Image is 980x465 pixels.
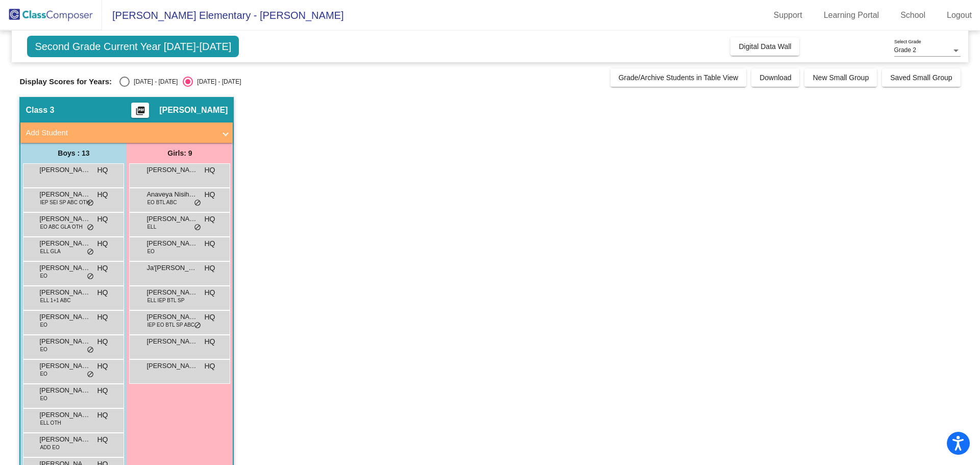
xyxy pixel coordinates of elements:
span: Saved Small Group [890,74,952,82]
span: HQ [97,287,108,298]
span: ELL GLA [40,248,60,255]
a: School [892,7,934,23]
span: [PERSON_NAME] [39,287,90,298]
span: Grade/Archive Students in Table View [619,74,739,82]
span: New Small Group [813,74,869,82]
span: ADD EO [40,444,59,451]
span: [PERSON_NAME] [146,336,198,347]
span: ELL 1+1 ABC [40,297,70,304]
span: ELL OTH [40,419,61,427]
span: HQ [204,165,215,176]
button: Grade/Archive Students in Table View [610,68,747,87]
span: [PERSON_NAME] [39,189,90,200]
span: [PERSON_NAME] [39,165,90,175]
button: Saved Small Group [882,68,960,87]
span: HQ [97,214,108,225]
span: [PERSON_NAME] Elementary - [PERSON_NAME] [102,7,344,23]
span: EO [40,272,47,280]
span: Anaveya Nisihura [146,189,198,200]
button: Digital Data Wall [730,37,799,56]
span: EO BTL ABC [147,199,177,206]
span: Download [759,74,791,82]
span: HQ [97,385,108,396]
span: HQ [97,336,108,347]
span: [PERSON_NAME] [39,214,90,224]
span: HQ [204,312,215,323]
span: HQ [97,312,108,323]
span: HQ [97,361,108,372]
span: HQ [204,361,215,372]
span: [PERSON_NAME] [146,238,198,249]
span: do_not_disturb_alt [87,371,94,379]
span: HQ [97,189,108,200]
span: do_not_disturb_alt [87,199,94,207]
span: [PERSON_NAME] [146,361,198,371]
a: Learning Portal [816,7,888,23]
span: do_not_disturb_alt [194,322,201,330]
span: Class 3 [26,105,54,115]
span: [PERSON_NAME] [146,165,198,175]
span: do_not_disturb_alt [87,346,94,354]
span: do_not_disturb_alt [87,224,94,232]
span: [PERSON_NAME] [39,410,90,420]
div: [DATE] - [DATE] [130,77,178,86]
span: Second Grade Current Year [DATE]-[DATE] [27,36,239,57]
span: [PERSON_NAME] [39,312,90,322]
span: do_not_disturb_alt [87,248,94,256]
span: HQ [204,189,215,200]
span: EO [40,395,47,402]
span: HQ [204,336,215,347]
span: ELL [147,223,156,231]
span: [PERSON_NAME] [39,336,90,347]
mat-panel-title: Add Student [26,127,215,139]
span: Grade 2 [894,46,916,54]
span: [PERSON_NAME] [159,105,228,115]
span: [PERSON_NAME] [39,238,90,249]
span: [PERSON_NAME] [39,361,90,371]
span: [PERSON_NAME] [146,312,198,322]
a: Logout [939,7,980,23]
span: Digital Data Wall [739,42,791,51]
button: New Small Group [804,68,877,87]
span: HQ [204,287,215,298]
span: HQ [97,165,108,176]
span: HQ [204,263,215,274]
mat-expansion-panel-header: Add Student [20,123,233,143]
span: EO [147,248,154,255]
div: Girls: 9 [127,143,233,163]
span: HQ [97,238,108,249]
span: do_not_disturb_alt [194,199,201,207]
span: [PERSON_NAME] [146,287,198,298]
span: [PERSON_NAME] [39,263,90,273]
span: EO [40,370,47,378]
span: HQ [97,263,108,274]
button: Print Students Details [131,103,149,118]
span: [PERSON_NAME] [39,385,90,396]
button: Download [751,68,799,87]
span: HQ [97,410,108,421]
span: EO ABC GLA OTH [40,223,82,231]
span: IEP EO BTL SP ABC [147,321,194,329]
span: IEP SEI SP ABC OTH [40,199,89,206]
div: Boys : 13 [20,143,127,163]
span: [PERSON_NAME] [39,434,90,445]
span: Display Scores for Years: [19,77,112,86]
span: HQ [204,238,215,249]
mat-icon: picture_as_pdf [134,106,146,120]
span: EO [40,346,47,353]
span: EO [40,321,47,329]
a: Support [766,7,811,23]
span: Ja'[PERSON_NAME] [146,263,198,273]
span: ELL IEP BTL SP [147,297,184,304]
span: do_not_disturb_alt [194,224,201,232]
span: [PERSON_NAME] [146,214,198,224]
span: HQ [204,214,215,225]
mat-radio-group: Select an option [119,77,241,87]
span: HQ [97,434,108,445]
span: do_not_disturb_alt [87,273,94,281]
div: [DATE] - [DATE] [193,77,241,86]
